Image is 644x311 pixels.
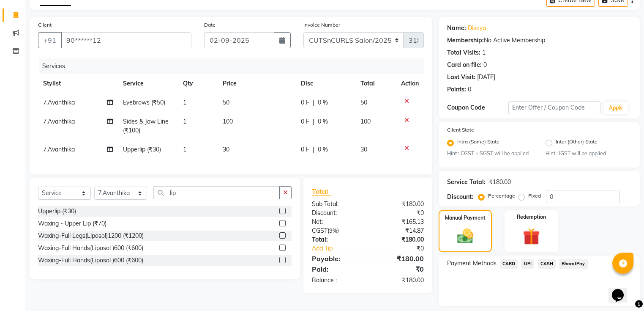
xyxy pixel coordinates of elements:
[312,187,331,196] span: Total
[360,118,371,125] span: 100
[447,103,508,112] div: Coupon Code
[368,276,430,285] div: ₹180.00
[123,146,161,153] span: Upperlip (₹30)
[528,192,541,200] label: Fixed
[39,58,430,74] div: Services
[312,227,327,234] span: CGST
[306,253,368,264] div: Payable:
[38,21,52,29] label: Client
[183,146,186,153] span: 1
[368,253,430,264] div: ₹180.00
[306,200,368,209] div: Sub Total:
[368,264,430,274] div: ₹0
[43,118,75,125] span: 7.Avanthika
[306,209,368,217] div: Discount:
[556,138,598,148] label: Inter (Other) State
[559,259,588,269] span: BharatPay
[301,145,309,154] span: 0 F
[360,146,367,153] span: 30
[313,117,314,126] span: |
[468,85,471,94] div: 0
[218,74,296,93] th: Price
[447,259,497,268] span: Payment Methods
[301,117,309,126] span: 0 F
[183,99,186,106] span: 1
[447,48,480,57] div: Total Visits:
[306,235,368,244] div: Total:
[313,98,314,107] span: |
[508,101,600,114] input: Enter Offer / Coupon Code
[447,193,473,201] div: Discount:
[329,227,337,234] span: 9%
[38,244,143,253] div: Waxing-Full Hands(Liposol )600 (₹600)
[489,178,511,187] div: ₹180.00
[306,244,378,253] a: Add Tip
[306,226,368,235] div: ( )
[368,217,430,226] div: ₹165.13
[447,61,482,69] div: Card on file:
[223,99,229,106] span: 50
[609,277,636,303] iframe: chat widget
[313,145,314,154] span: |
[38,74,118,93] th: Stylist
[538,259,556,269] span: CASH
[303,21,340,29] label: Invoice Number
[447,178,486,187] div: Service Total:
[368,209,430,217] div: ₹0
[38,207,76,216] div: Upperlip (₹30)
[38,256,143,265] div: Waxing-Full Hands(Liposol )600 (₹600)
[123,118,169,134] span: Sides & Jaw Line (₹100)
[318,117,328,126] span: 0 %
[500,259,518,269] span: CARD
[306,276,368,285] div: Balance :
[447,150,533,157] small: Hint : CGST + SGST will be applied
[488,192,515,200] label: Percentage
[61,32,191,48] input: Search by Name/Mobile/Email/Code
[360,99,367,106] span: 50
[355,74,396,93] th: Total
[518,226,545,247] img: _gift.svg
[445,214,486,222] label: Manual Payment
[457,138,499,148] label: Intra (Same) State
[223,118,233,125] span: 100
[468,24,486,33] a: Diveya
[204,21,216,29] label: Date
[378,244,430,253] div: ₹0
[517,213,546,221] label: Redemption
[447,126,474,134] label: Client State
[447,24,466,33] div: Name:
[546,150,631,157] small: Hint : IGST will be applied
[521,259,534,269] span: UPI
[123,99,165,106] span: Eyebrows (₹50)
[38,219,106,228] div: Waxing - Upper Lip (₹70)
[447,73,475,82] div: Last Visit:
[301,98,309,107] span: 0 F
[368,235,430,244] div: ₹180.00
[318,98,328,107] span: 0 %
[118,74,178,93] th: Service
[153,186,280,199] input: Search or Scan
[43,146,75,153] span: 7.Avanthika
[447,36,484,45] div: Membership:
[306,217,368,226] div: Net:
[482,48,486,57] div: 1
[38,231,144,240] div: Waxing-Full Legs(Liposol)1200 (₹1200)
[447,85,466,94] div: Points:
[318,145,328,154] span: 0 %
[368,200,430,209] div: ₹180.00
[306,264,368,274] div: Paid:
[483,61,487,69] div: 0
[452,227,478,245] img: _cash.svg
[296,74,355,93] th: Disc
[43,99,75,106] span: 7.Avanthika
[178,74,218,93] th: Qty
[477,73,495,82] div: [DATE]
[183,118,186,125] span: 1
[604,102,628,114] button: Apply
[447,36,631,45] div: No Active Membership
[223,146,229,153] span: 30
[38,32,62,48] button: +91
[368,226,430,235] div: ₹14.87
[396,74,424,93] th: Action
